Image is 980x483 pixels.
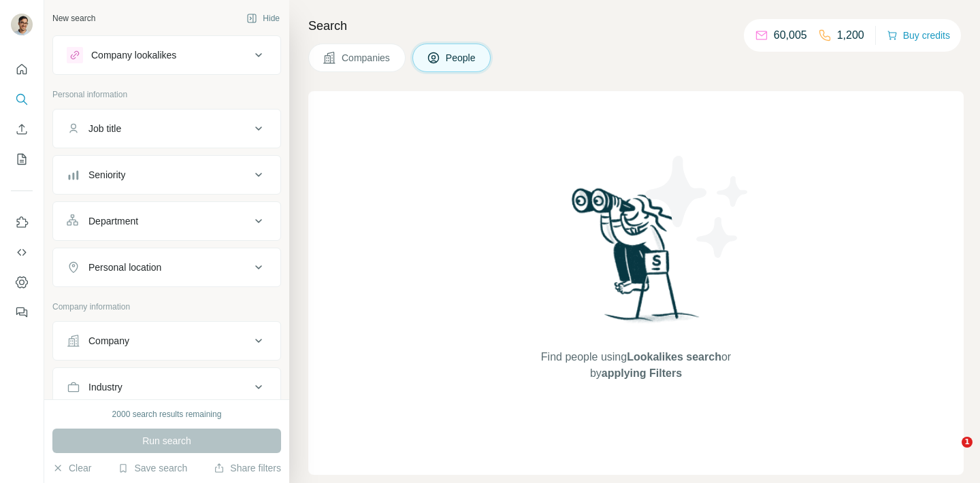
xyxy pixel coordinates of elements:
[52,88,281,101] p: Personal information
[308,16,964,35] h4: Search
[112,408,222,420] div: 2000 search results remaining
[11,57,33,82] button: Quick start
[837,27,864,44] p: 1,200
[446,51,477,65] span: People
[88,334,129,348] div: Company
[342,51,391,65] span: Companies
[237,8,289,29] button: Hide
[52,461,91,475] button: Clear
[88,122,121,135] div: Job title
[11,210,33,235] button: Use Surfe on LinkedIn
[53,159,280,191] button: Seniority
[91,48,176,62] div: Company lookalikes
[962,437,973,448] span: 1
[118,461,187,475] button: Save search
[214,461,281,475] button: Share filters
[11,147,33,171] button: My lists
[11,14,33,35] img: Avatar
[88,214,138,228] div: Department
[636,146,759,268] img: Surfe Illustration - Stars
[52,301,281,313] p: Company information
[53,324,280,357] button: Company
[602,367,682,379] span: applying Filters
[11,240,33,265] button: Use Surfe API
[527,349,745,382] span: Find people using or by
[88,261,161,274] div: Personal location
[566,184,707,336] img: Surfe Illustration - Woman searching with binoculars
[627,351,721,363] span: Lookalikes search
[53,251,280,284] button: Personal location
[88,168,125,182] div: Seniority
[11,117,33,141] button: Enrich CSV
[11,300,33,324] button: Feedback
[53,371,280,403] button: Industry
[934,437,966,469] iframe: Intercom live chat
[53,205,280,237] button: Department
[887,26,950,45] button: Buy credits
[53,112,280,145] button: Job title
[52,12,95,24] div: New search
[88,380,122,394] div: Industry
[53,39,280,71] button: Company lookalikes
[774,27,807,44] p: 60,005
[11,87,33,112] button: Search
[11,270,33,295] button: Dashboard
